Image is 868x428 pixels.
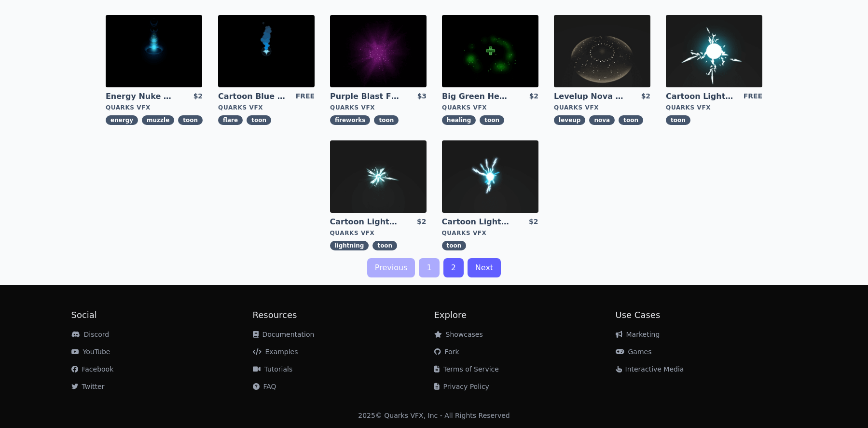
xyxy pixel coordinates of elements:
[666,91,735,102] a: Cartoon Lightning Ball
[142,115,174,125] span: muzzle
[330,140,427,213] img: imgAlt
[330,15,427,87] img: imgAlt
[367,258,415,277] a: Previous
[529,217,538,227] div: $2
[442,140,538,213] img: imgAlt
[106,115,138,125] span: energy
[253,348,298,356] a: Examples
[554,104,650,111] div: Quarks VFX
[554,91,623,102] a: Levelup Nova Effect
[253,383,276,390] a: FAQ
[442,91,511,102] a: Big Green Healing Effect
[71,348,110,356] a: YouTube
[480,115,504,125] span: toon
[330,104,427,111] div: Quarks VFX
[218,115,243,125] span: flare
[442,115,476,125] span: healing
[106,91,175,102] a: Energy Nuke Muzzle Flash
[372,241,397,250] span: toon
[589,115,615,125] span: nova
[554,115,585,125] span: leveup
[641,91,650,102] div: $2
[616,365,684,373] a: Interactive Media
[419,258,439,277] a: 1
[330,91,400,102] a: Purple Blast Fireworks
[616,348,652,356] a: Games
[218,15,315,87] img: imgAlt
[218,104,315,111] div: Quarks VFX
[330,115,370,125] span: fireworks
[106,15,202,87] img: imgAlt
[666,115,690,125] span: toon
[468,258,501,277] a: Next
[529,91,538,102] div: $2
[666,104,762,111] div: Quarks VFX
[666,15,762,87] img: imgAlt
[442,217,511,227] a: Cartoon Lightning Ball with Bloom
[71,365,114,373] a: Facebook
[71,383,105,390] a: Twitter
[619,115,643,125] span: toon
[417,91,427,102] div: $3
[358,411,510,420] div: 2025 © Quarks VFX, Inc - All Rights Reserved
[253,308,434,322] h2: Resources
[71,308,253,322] h2: Social
[330,241,369,250] span: lightning
[296,91,315,102] div: FREE
[554,15,650,87] img: imgAlt
[330,229,427,237] div: Quarks VFX
[193,91,203,102] div: $2
[417,217,426,227] div: $2
[442,229,538,237] div: Quarks VFX
[744,91,762,102] div: FREE
[218,91,288,102] a: Cartoon Blue Flare
[442,15,538,87] img: imgAlt
[71,331,110,338] a: Discord
[434,308,616,322] h2: Explore
[106,104,203,111] div: Quarks VFX
[442,104,538,111] div: Quarks VFX
[253,365,293,373] a: Tutorials
[434,365,499,373] a: Terms of Service
[247,115,271,125] span: toon
[443,258,464,277] a: 2
[442,241,467,250] span: toon
[616,308,797,322] h2: Use Cases
[178,115,203,125] span: toon
[434,348,459,356] a: Fork
[330,217,400,227] a: Cartoon Lightning Ball Explosion
[253,331,315,338] a: Documentation
[434,331,483,338] a: Showcases
[616,331,660,338] a: Marketing
[434,383,489,390] a: Privacy Policy
[374,115,399,125] span: toon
